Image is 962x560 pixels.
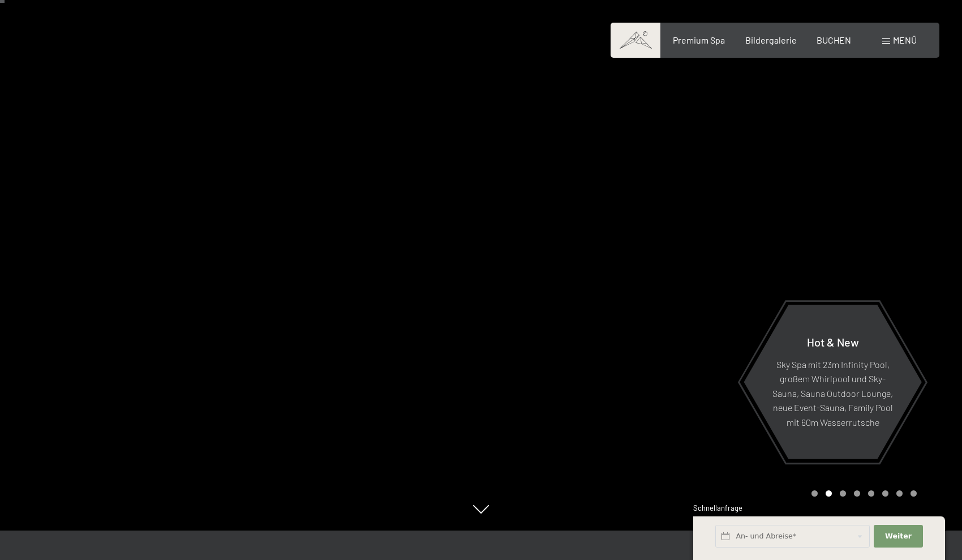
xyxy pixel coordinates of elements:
div: Carousel Pagination [808,490,917,497]
a: Hot & New Sky Spa mit 23m Infinity Pool, großem Whirlpool und Sky-Sauna, Sauna Outdoor Lounge, ne... [743,304,922,460]
p: Sky Spa mit 23m Infinity Pool, großem Whirlpool und Sky-Sauna, Sauna Outdoor Lounge, neue Event-S... [771,357,894,429]
a: Premium Spa [673,35,725,45]
div: Carousel Page 4 [854,490,860,497]
span: Hot & New [807,335,859,348]
span: Menü [893,35,917,45]
div: Carousel Page 2 (Current Slide) [826,490,832,497]
div: Carousel Page 7 [896,490,903,497]
span: Schnellanfrage [693,503,742,512]
a: Bildergalerie [745,35,797,45]
button: Weiter [874,525,922,548]
div: Carousel Page 3 [840,490,846,497]
div: Carousel Page 8 [911,490,917,497]
a: BUCHEN [817,35,851,45]
div: Carousel Page 1 [811,490,818,497]
span: Weiter [885,531,912,541]
div: Carousel Page 6 [882,490,888,497]
div: Carousel Page 5 [868,490,874,497]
